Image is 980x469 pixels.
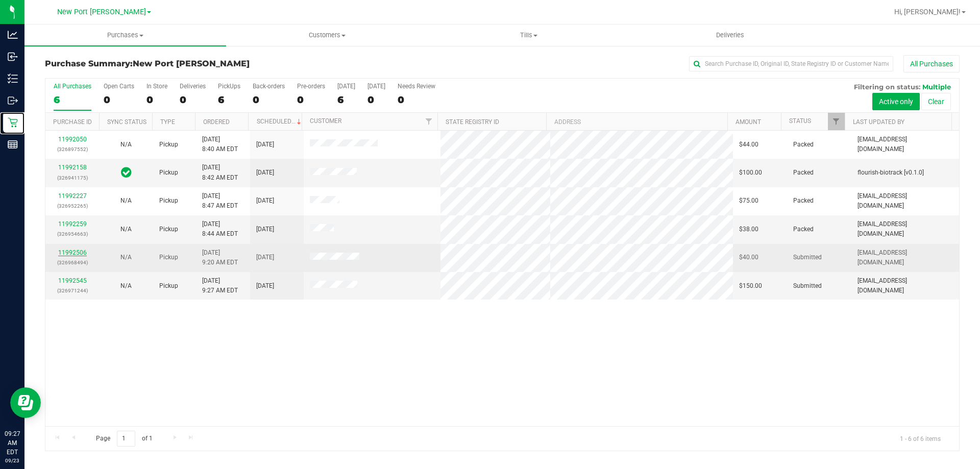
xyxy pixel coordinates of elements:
inline-svg: Retail [8,117,18,128]
a: 11992227 [58,192,87,200]
span: Packed [793,196,814,206]
span: [DATE] [256,225,274,234]
inline-svg: Reports [8,139,18,150]
p: (326971244) [52,286,93,295]
div: [DATE] [337,83,355,90]
span: [EMAIL_ADDRESS][DOMAIN_NAME] [857,276,953,295]
span: Hi, [PERSON_NAME]! [894,8,961,16]
span: Packed [793,225,814,234]
span: Submitted [793,253,822,262]
span: In Sync [121,165,132,180]
div: 0 [253,94,285,106]
span: Purchases [24,31,226,40]
span: New Port [PERSON_NAME] [57,8,146,16]
a: Deliveries [629,24,831,46]
div: PickUps [218,83,240,90]
span: Pickup [159,196,178,206]
span: $40.00 [739,253,758,262]
a: State Registry ID [446,118,499,126]
div: 0 [398,94,435,106]
a: Status [789,117,811,125]
button: Active only [872,93,920,110]
span: $75.00 [739,196,758,206]
span: New Port [PERSON_NAME] [133,59,250,68]
span: $44.00 [739,140,758,150]
a: 11992259 [58,220,87,228]
span: Filtering on status: [854,83,920,91]
div: 0 [367,94,385,106]
span: Not Applicable [120,197,132,204]
span: $150.00 [739,281,762,291]
a: 11992050 [58,136,87,143]
span: Packed [793,168,814,178]
div: Back-orders [253,83,285,90]
a: Amount [736,118,761,126]
div: 0 [180,94,206,106]
button: N/A [120,281,132,291]
span: [DATE] [256,140,274,150]
span: [DATE] [256,196,274,206]
div: Pre-orders [297,83,325,90]
span: [DATE] [256,253,274,262]
span: [DATE] [256,168,274,178]
span: Pickup [159,225,178,234]
div: 6 [54,94,91,106]
p: 09:27 AM EDT [5,429,20,457]
span: [EMAIL_ADDRESS][DOMAIN_NAME] [857,191,953,211]
span: $100.00 [739,168,762,178]
div: Needs Review [398,83,435,90]
inline-svg: Outbound [8,95,18,106]
button: N/A [120,140,132,150]
span: Pickup [159,253,178,262]
a: 11992545 [58,277,87,284]
span: [EMAIL_ADDRESS][DOMAIN_NAME] [857,248,953,267]
div: 6 [218,94,240,106]
a: Filter [421,113,437,130]
input: Search Purchase ID, Original ID, State Registry ID or Customer Name... [689,56,893,71]
div: 0 [104,94,134,106]
span: Not Applicable [120,282,132,289]
p: 09/23 [5,457,20,464]
p: (326897552) [52,144,93,154]
span: Not Applicable [120,226,132,233]
span: Multiple [922,83,951,91]
span: Not Applicable [120,141,132,148]
div: 0 [146,94,167,106]
div: All Purchases [54,83,91,90]
div: [DATE] [367,83,385,90]
a: Scheduled [257,118,303,125]
span: [DATE] 8:47 AM EDT [202,191,238,211]
span: [EMAIL_ADDRESS][DOMAIN_NAME] [857,219,953,239]
span: Deliveries [702,31,758,40]
a: Tills [428,24,629,46]
inline-svg: Inbound [8,52,18,62]
span: Page of 1 [87,431,161,447]
span: Not Applicable [120,254,132,261]
div: Open Carts [104,83,134,90]
a: Purchase ID [53,118,92,126]
span: [DATE] 8:40 AM EDT [202,135,238,154]
th: Address [546,113,727,131]
inline-svg: Analytics [8,30,18,40]
p: (326952265) [52,201,93,211]
span: [EMAIL_ADDRESS][DOMAIN_NAME] [857,135,953,154]
span: [DATE] [256,281,274,291]
button: N/A [120,225,132,234]
inline-svg: Inventory [8,73,18,84]
a: Filter [828,113,845,130]
a: Customer [310,117,341,125]
span: Submitted [793,281,822,291]
div: 6 [337,94,355,106]
p: (326968494) [52,258,93,267]
iframe: Resource center [10,387,41,418]
span: 1 - 6 of 6 items [892,431,949,446]
span: Pickup [159,281,178,291]
button: Clear [921,93,951,110]
span: [DATE] 9:20 AM EDT [202,248,238,267]
div: Deliveries [180,83,206,90]
span: Packed [793,140,814,150]
input: 1 [117,431,135,447]
span: $38.00 [739,225,758,234]
span: flourish-biotrack [v0.1.0] [857,168,924,178]
a: Purchases [24,24,226,46]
